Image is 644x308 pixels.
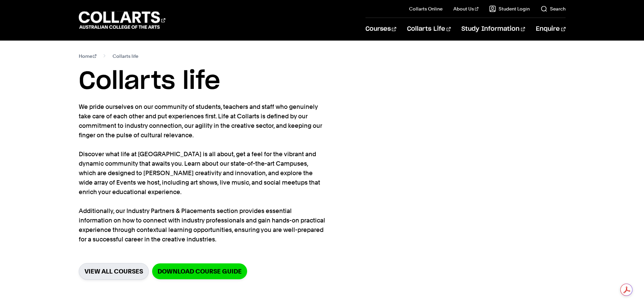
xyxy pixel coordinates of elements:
[79,263,149,280] a: VIEW ALL COURSES
[461,18,525,40] a: Study Information
[407,18,451,40] a: Collarts Life
[152,263,247,279] a: Download Course Guide
[79,102,326,244] p: We pride ourselves on our community of students, teachers and staff who genuinely take care of ea...
[536,18,565,40] a: Enquire
[489,5,530,12] a: Student Login
[365,18,396,40] a: Courses
[409,5,443,12] a: Collarts Online
[79,51,97,61] a: Home
[453,5,478,12] a: About Us
[113,51,138,61] span: Collarts life
[79,66,566,97] h1: Collarts life
[541,5,566,12] a: Search
[79,10,165,30] div: Go to homepage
